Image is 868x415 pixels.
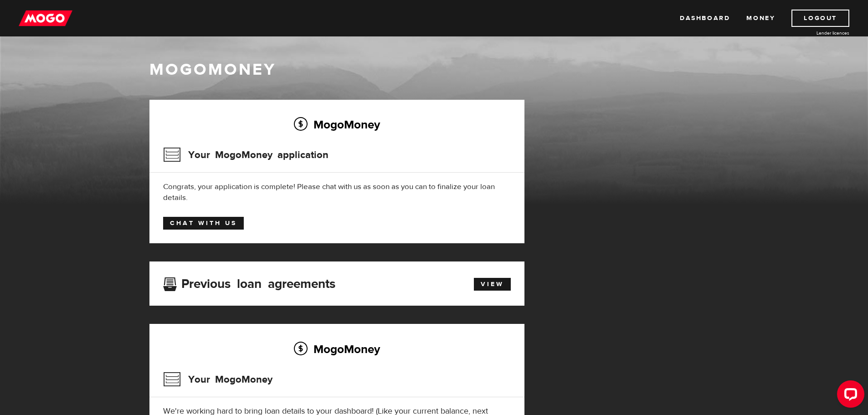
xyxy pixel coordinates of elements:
h3: Previous loan agreements [163,277,335,288]
h3: Your MogoMoney application [163,143,329,167]
a: Lender licences [781,30,849,36]
a: Logout [791,10,849,27]
h1: MogoMoney [149,60,719,79]
a: Chat with us [163,217,244,230]
h3: Your MogoMoney [163,368,272,391]
h2: MogoMoney [163,115,511,134]
a: Money [746,10,775,27]
div: Congrats, your application is complete! Please chat with us as soon as you can to finalize your l... [163,181,511,203]
iframe: LiveChat chat widget [830,377,868,415]
h2: MogoMoney [163,339,511,359]
a: Dashboard [680,10,730,27]
a: View [474,278,511,291]
img: mogo_logo-11ee424be714fa7cbb0f0f49df9e16ec.png [19,10,72,27]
